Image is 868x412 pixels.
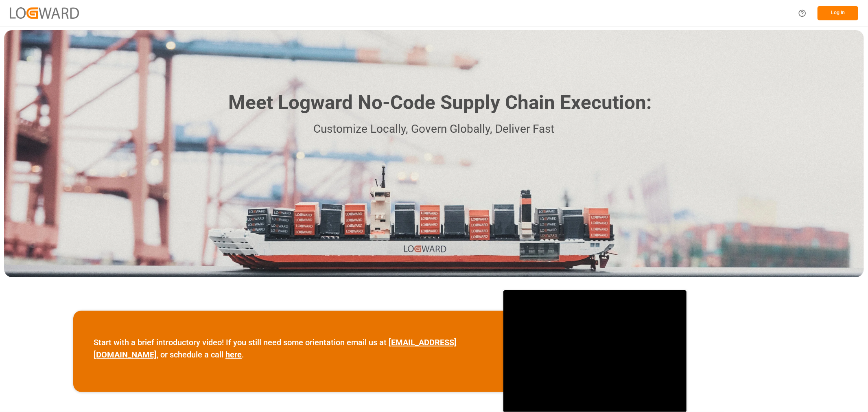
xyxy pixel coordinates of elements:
p: Customize Locally, Govern Globally, Deliver Fast [216,120,652,138]
button: Help Center [793,4,811,22]
button: Log In [818,6,858,20]
p: Start with a brief introductory video! If you still need some orientation email us at , or schedu... [94,336,483,361]
h1: Meet Logward No-Code Supply Chain Execution: [229,88,652,117]
img: Logward_new_orange.png [10,7,79,18]
a: here [225,350,242,359]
